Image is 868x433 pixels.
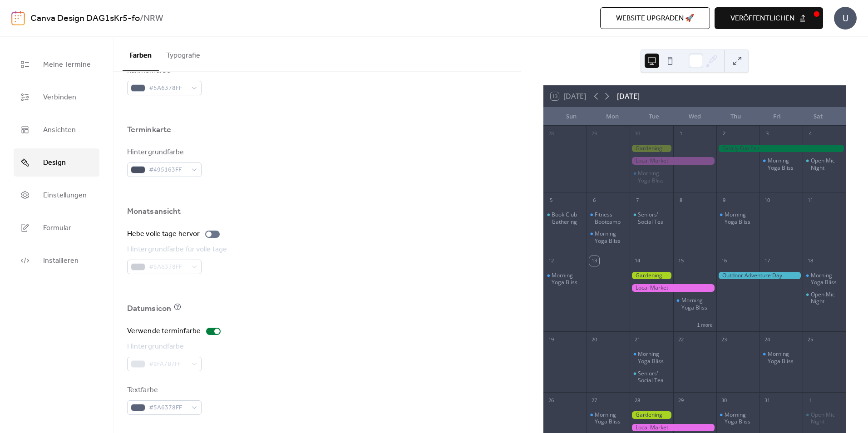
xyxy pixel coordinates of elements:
[127,341,200,352] div: Hintergrundfarbe
[632,256,642,266] div: 14
[638,211,669,225] div: Seniors' Social Tea
[803,272,846,286] div: Morning Yoga Bliss
[719,335,729,344] div: 23
[127,147,200,158] div: Hintergrundfarbe
[630,145,673,153] div: Gardening Workshop
[681,297,713,311] div: Morning Yoga Bliss
[43,221,71,236] span: Formular
[715,108,756,126] div: Thu
[676,395,686,405] div: 29
[630,370,673,384] div: Seniors' Social Tea
[730,13,794,24] span: veröffentlichen
[638,350,669,364] div: Morning Yoga Bliss
[632,335,642,344] div: 21
[805,256,815,266] div: 18
[140,10,143,27] b: /
[676,335,686,344] div: 22
[149,403,187,413] span: #5A6378FF
[43,90,76,105] span: Verbinden
[673,297,716,311] div: Morning Yoga Bliss
[14,116,99,144] a: Ansichten
[693,320,716,328] button: 1 more
[762,256,772,266] div: 17
[633,108,674,126] div: Tue
[716,272,803,280] div: Outdoor Adventure Day
[589,395,599,405] div: 27
[595,411,626,425] div: Morning Yoga Bliss
[756,108,798,126] div: Fri
[14,181,99,209] a: Einstellungen
[630,170,673,184] div: Morning Yoga Bliss
[14,246,99,275] a: Installieren
[630,157,716,165] div: Local Market
[719,129,729,139] div: 2
[811,291,842,305] div: Open Mic Night
[43,188,87,203] span: Einstellungen
[595,211,626,225] div: Fitness Bootcamp
[587,230,630,244] div: Morning Yoga Bliss
[762,129,772,139] div: 3
[149,165,187,176] span: #495163FF
[127,124,171,135] div: Terminkarte
[127,244,227,255] div: Hintergrundfarbe für volle tage
[587,411,630,425] div: Morning Yoga Bliss
[805,129,815,139] div: 4
[676,195,686,205] div: 8
[638,370,669,384] div: Seniors' Social Tea
[768,157,799,171] div: Morning Yoga Bliss
[719,256,729,266] div: 16
[811,411,842,425] div: Open Mic Night
[149,83,187,94] span: #5A6378FF
[762,195,772,205] div: 10
[759,350,803,364] div: Morning Yoga Bliss
[762,395,772,405] div: 31
[14,148,99,177] a: Design
[589,129,599,139] div: 29
[552,211,583,225] div: Book Club Gathering
[546,395,556,405] div: 26
[600,7,710,29] button: Website upgraden 🚀
[616,13,694,24] span: Website upgraden 🚀
[43,254,79,268] span: Installieren
[14,83,99,111] a: Verbinden
[546,256,556,266] div: 12
[43,123,76,138] span: Ansichten
[805,335,815,344] div: 25
[587,211,630,225] div: Fitness Bootcamp
[638,170,669,184] div: Morning Yoga Bliss
[592,108,633,126] div: Mon
[127,206,181,217] div: Monatsansicht
[768,350,799,364] div: Morning Yoga Bliss
[546,335,556,344] div: 19
[127,229,200,240] div: Hebe volle tage hervor
[546,195,556,205] div: 5
[811,272,842,286] div: Morning Yoga Bliss
[123,37,159,71] button: Farben
[617,91,640,102] div: [DATE]
[719,395,729,405] div: 30
[551,108,592,126] div: Sun
[805,195,815,205] div: 11
[143,10,163,27] b: NRW
[759,157,803,171] div: Morning Yoga Bliss
[630,411,673,419] div: Gardening Workshop
[632,195,642,205] div: 7
[43,156,66,170] span: Design
[674,108,715,126] div: Wed
[589,335,599,344] div: 20
[630,424,716,432] div: Local Market
[716,411,759,425] div: Morning Yoga Bliss
[716,211,759,225] div: Morning Yoga Bliss
[803,411,846,425] div: Open Mic Night
[127,326,201,337] div: Verwende terminfarbe
[546,129,556,139] div: 28
[632,129,642,139] div: 30
[11,11,25,25] img: logo
[43,58,91,72] span: Meine Termine
[543,211,587,225] div: Book Club Gathering
[30,10,140,27] a: Canva Design DAG1sKr5-fo
[630,284,716,292] div: Local Market
[630,350,673,364] div: Morning Yoga Bliss
[762,335,772,344] div: 24
[632,395,642,405] div: 28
